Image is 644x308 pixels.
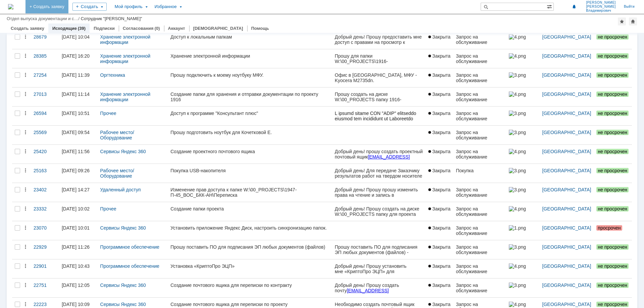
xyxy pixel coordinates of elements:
[34,111,56,116] div: 26594
[100,283,146,288] a: Сервисы Яндекс 360
[456,206,503,217] div: Запрос на обслуживание
[542,34,591,40] a: [GEOGRAPHIC_DATA]
[170,244,329,250] div: Прошу поставить ПО для подписания ЭП любых документов (файлов)
[509,187,526,192] img: 3.png
[596,130,629,135] span: не просрочен
[34,91,56,97] div: 27013
[62,72,90,78] div: [DATE] 11:39
[31,87,59,106] a: 27013
[542,187,591,192] a: [GEOGRAPHIC_DATA]
[23,206,28,211] div: Действия
[506,145,540,164] a: 4.png
[168,26,185,31] a: Аккаунт
[59,107,98,125] a: [DATE] 10:51
[453,126,506,144] a: Запрос на обслуживание
[456,168,503,173] div: Покупка
[428,91,450,97] span: Закрыта
[509,302,526,307] img: 4.png
[594,259,632,278] a: не просрочен
[594,30,632,49] a: не просрочен
[453,164,506,183] a: Покупка
[59,126,98,144] a: [DATE] 09:54
[59,202,98,221] a: [DATE] 10:02
[168,145,332,164] a: Создание проектного почтового ящика
[78,26,86,31] div: (39)
[453,279,506,297] a: Запрос на обслуживание
[629,17,637,25] div: Сделать домашней страницей
[594,240,632,259] a: не просрочен
[456,283,503,293] div: Запрос на обслуживание
[506,30,540,49] a: 4.png
[170,225,329,231] div: Установить приложение Яндекс Диск, настроить синхронизацию папок.
[100,72,125,78] a: Оргтехника
[453,240,506,259] a: Запрос на обслуживание
[31,202,59,221] a: 23332
[509,263,526,269] img: 4.png
[62,130,90,135] div: [DATE] 09:54
[586,5,616,9] span: [PERSON_NAME]
[81,16,142,21] div: Сотрудник "[PERSON_NAME]"
[100,130,134,140] a: Рабочее место/Оборудование
[155,26,160,31] div: (0)
[168,68,332,87] a: Прошу подключить к моему ноутбуку МФУ.
[34,206,56,211] div: 23332
[509,53,526,59] img: 4.png
[94,26,115,31] a: Подписки
[596,53,629,59] span: не просрочен
[456,91,503,102] div: Запрос на обслуживание
[100,187,141,192] a: Удаленный доступ
[542,244,591,250] a: [GEOGRAPHIC_DATA]
[453,221,506,240] a: Запрос на обслуживание
[8,4,13,9] img: logo
[31,126,59,144] a: 25569
[168,164,332,183] a: Покупка USB-накопителя
[23,187,28,192] div: Действия
[428,130,450,135] span: Закрыта
[100,149,146,154] a: Сервисы Яндекс 360
[542,168,591,173] a: [GEOGRAPHIC_DATA]
[596,263,629,269] span: не просрочен
[170,111,329,116] div: Доступ к программе "Консультант плюс"
[456,130,503,140] div: Запрос на обслуживание
[596,302,629,307] span: не просрочен
[426,240,453,259] a: Закрыта
[594,164,632,183] a: не просрочен
[170,34,329,40] div: Доступ к локальным папкам
[100,302,146,307] a: Сервисы Яндекс 360
[34,53,56,59] div: 28385
[100,225,146,231] a: Сервисы Яндекс 360
[62,283,90,288] div: [DATE] 12:05
[31,164,59,183] a: 25163
[456,187,503,198] div: Запрос на обслуживание
[62,302,90,307] div: [DATE] 10:09
[453,145,506,164] a: Запрос на обслуживание
[100,53,152,64] a: Хранение электронной информации
[23,283,28,288] div: Действия
[594,183,632,202] a: не просрочен
[168,126,332,144] a: Прошу подготовить ноутбук для Кочетковой Е.
[59,87,98,106] a: [DATE] 11:14
[23,302,28,307] div: Действия
[596,187,629,192] span: не просрочен
[428,206,450,211] span: Закрыта
[11,26,44,31] a: Создать заявку
[428,72,450,78] span: Закрыта
[34,34,56,40] div: 28679
[193,26,243,31] a: [DEMOGRAPHIC_DATA]
[168,279,332,297] a: Создание почтового ящика для переписки по контракту
[59,49,98,68] a: [DATE] 16:20
[100,34,152,45] a: Хранение электронной информации
[509,149,526,154] img: 4.png
[453,183,506,202] a: Запрос на обслуживание
[52,26,77,31] a: Исходящие
[251,26,269,31] a: Помощь
[428,149,450,154] span: Закрыта
[426,68,453,87] a: Закрыта
[168,183,332,202] a: Изменение прав доступа к папке W:\00_PROJECTS\1947-П-45_ВОС_БКК-АН\Переписка
[168,202,332,221] a: Создание папки проекта
[506,279,540,297] a: 3.png
[62,206,90,211] div: [DATE] 10:02
[426,221,453,240] a: Закрыта
[34,263,56,269] div: 22901
[23,34,28,40] div: Действия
